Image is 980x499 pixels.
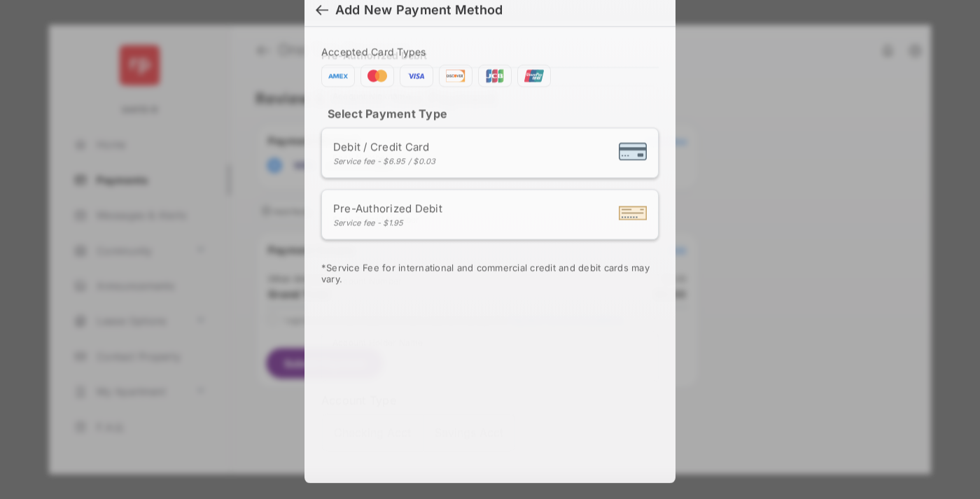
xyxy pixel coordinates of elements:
button: Checking Acct [322,414,423,452]
button: Savings Acct [423,414,515,452]
label: Account Type [321,394,659,408]
span: Accepted Card Types [321,46,432,58]
div: Add New Payment Method [335,3,503,18]
h4: Pre-Authorized Debit [321,50,427,62]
